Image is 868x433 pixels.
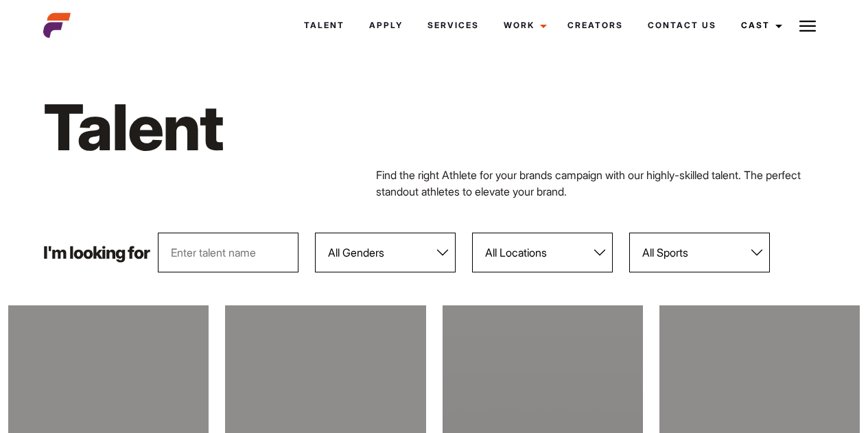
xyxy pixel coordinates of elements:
[415,7,491,44] a: Services
[376,167,825,200] p: Find the right Athlete for your brands campaign with our highly-skilled talent. The perfect stand...
[43,88,493,167] h1: Talent
[635,7,729,44] a: Contact Us
[799,18,816,34] img: Burger icon
[491,7,555,44] a: Work
[158,233,298,272] input: Enter talent name
[555,7,635,44] a: Creators
[43,244,150,261] p: I'm looking for
[357,7,415,44] a: Apply
[729,7,790,44] a: Cast
[43,12,71,39] img: cropped-aefm-brand-fav-22-square.png
[292,7,357,44] a: Talent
